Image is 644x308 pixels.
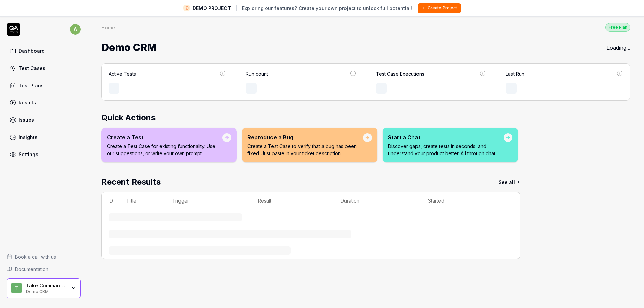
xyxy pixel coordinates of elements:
th: Started [421,192,506,209]
th: Duration [334,192,421,209]
th: Title [120,192,166,209]
div: Test Case Executions [376,70,424,77]
a: Dashboard [7,44,81,57]
span: Documentation [15,266,48,273]
th: ID [102,192,120,209]
button: a [70,23,81,36]
div: Last Run [506,70,524,77]
th: Result [251,192,334,209]
button: Create Project [418,3,461,13]
a: Test Plans [7,79,81,92]
div: Settings [19,151,38,158]
h2: Recent Results [101,176,161,188]
span: Demo CRM [101,39,157,56]
p: Create a Test Case for existing functionality. Use our suggestions, or write your own prompt. [107,143,222,157]
button: Free Plan [605,23,630,32]
div: Active Tests [109,70,136,77]
h2: Quick Actions [101,112,630,124]
span: DEMO PROJECT [193,5,231,12]
div: Run count [246,70,268,77]
a: Test Cases [7,62,81,75]
div: Home [101,24,115,31]
p: Discover gaps, create tests in seconds, and understand your product better. All through chat. [388,143,504,157]
span: Exploring our features? Create your own project to unlock full potential! [242,5,412,12]
div: Insights [19,134,38,141]
a: See all [499,176,520,188]
div: Issues [19,116,34,123]
th: Trigger [166,192,251,209]
div: Results [19,99,36,106]
a: Settings [7,148,81,161]
a: Documentation [7,266,81,273]
button: TTake Command HealthDemo CRM [7,278,81,299]
div: Reproduce a Bug [247,133,363,141]
span: Book a call with us [15,253,56,260]
div: Take Command Health [26,283,67,289]
a: Book a call with us [7,253,81,260]
span: a [70,24,81,35]
span: T [11,283,22,293]
p: Create a Test Case to verify that a bug has been fixed. Just paste in your ticket description. [247,143,363,157]
a: Insights [7,131,81,144]
div: Loading... [606,44,630,52]
div: Demo CRM [26,288,67,294]
div: Create a Test [107,133,222,141]
a: Issues [7,113,81,126]
div: Dashboard [19,47,45,54]
a: Results [7,96,81,109]
div: Free Plan [605,23,630,32]
div: Test Cases [19,65,45,72]
div: Start a Chat [388,133,504,141]
div: Test Plans [19,82,44,89]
